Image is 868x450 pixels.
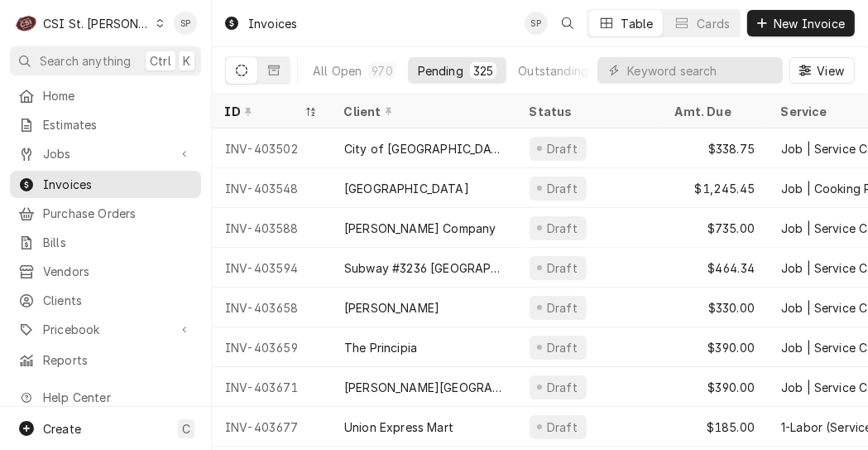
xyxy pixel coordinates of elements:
div: SP [525,12,548,35]
span: Estimates [43,116,193,133]
span: Search anything [40,52,131,70]
a: Go to Jobs [10,140,201,167]
button: Search anythingCtrlK [10,46,201,75]
div: Draft [544,180,580,197]
div: Draft [544,339,580,356]
span: Help Center [43,389,191,406]
button: Open search [554,10,581,36]
a: Purchase Orders [10,200,201,227]
div: ID [225,103,301,120]
div: Amt. Due [675,103,751,120]
div: C [15,12,38,35]
div: INV-403677 [212,407,331,447]
div: $330.00 [662,288,768,327]
a: Invoices [10,171,201,198]
div: CSI St. [PERSON_NAME] [43,15,151,32]
span: Ctrl [150,52,171,70]
div: INV-403588 [212,208,331,248]
div: [GEOGRAPHIC_DATA] [344,180,469,197]
a: Go to Help Center [10,384,201,411]
div: Shelley Politte's Avatar [174,12,197,35]
span: Jobs [43,145,168,162]
div: INV-403502 [212,128,331,168]
a: Go to Pricebook [10,316,201,343]
span: Bills [43,234,193,251]
div: $390.00 [662,367,768,407]
div: CSI St. Louis's Avatar [15,12,38,35]
a: Reports [10,346,201,374]
div: INV-403659 [212,327,331,367]
span: K [183,52,190,70]
div: $464.34 [662,248,768,288]
div: 970 [372,62,392,80]
a: Estimates [10,111,201,138]
div: Pending [418,62,463,80]
div: INV-403671 [212,367,331,407]
div: Table [621,15,654,32]
button: View [789,57,855,84]
div: INV-403594 [212,248,331,288]
span: Home [43,87,193,104]
span: Create [43,422,81,436]
div: $735.00 [662,208,768,248]
span: Clients [43,292,193,309]
a: Home [10,82,201,109]
span: Reports [43,351,193,369]
button: New Invoice [747,10,855,36]
div: 325 [473,62,493,80]
a: Bills [10,229,201,256]
div: $185.00 [662,407,768,447]
div: Client [344,103,500,120]
div: SP [174,12,197,35]
div: Draft [544,220,580,237]
div: Draft [544,379,580,396]
div: INV-403548 [212,168,331,208]
span: Vendors [43,263,193,280]
div: Draft [544,259,580,277]
div: Draft [544,140,580,157]
span: Pricebook [43,321,168,338]
div: Outstanding [518,62,588,80]
a: Clients [10,287,201,314]
span: Invoices [43,176,193,193]
div: INV-403658 [212,288,331,327]
div: Shelley Politte's Avatar [525,12,548,35]
div: City of [GEOGRAPHIC_DATA] [344,140,503,157]
div: Draft [544,419,580,436]
div: [PERSON_NAME][GEOGRAPHIC_DATA] [344,379,503,396]
div: All Open [313,62,362,80]
div: $390.00 [662,327,768,367]
span: View [813,62,847,80]
div: $1,245.45 [662,168,768,208]
div: Cards [697,15,730,32]
div: [PERSON_NAME] [344,299,439,317]
a: Vendors [10,258,201,285]
div: The Principia [344,339,417,356]
div: Status [530,103,645,120]
div: Union Express Mart [344,419,453,436]
div: Subway #3236 [GEOGRAPHIC_DATA] [344,259,503,277]
div: Draft [544,299,580,317]
div: $338.75 [662,128,768,168]
span: New Invoice [770,15,848,32]
span: Purchase Orders [43,205,193,222]
div: [PERSON_NAME] Company [344,220,496,237]
input: Keyword search [627,57,774,84]
span: C [182,420,190,438]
